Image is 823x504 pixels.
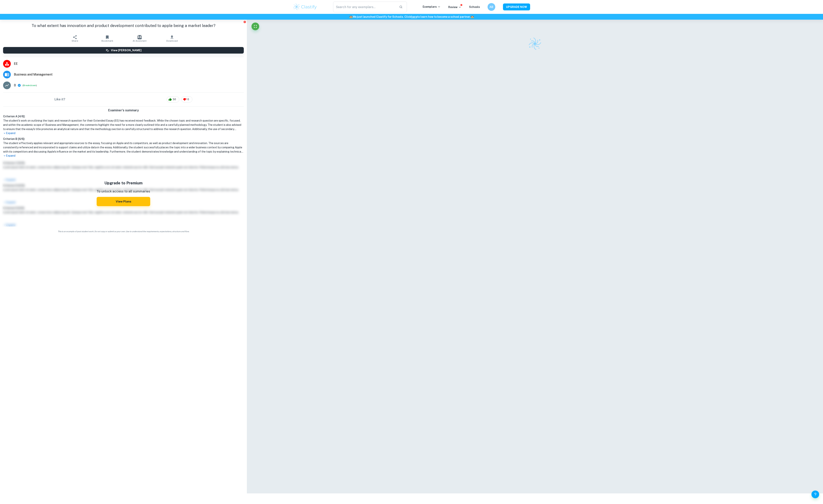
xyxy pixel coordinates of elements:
[3,47,244,54] button: View [PERSON_NAME]
[133,39,147,42] span: AI Assistant
[3,137,244,141] h6: Criterion B [ 6 / 6 ]:
[243,20,246,23] button: Report issue
[72,39,78,42] span: Share
[3,131,244,135] p: Expand
[2,230,245,233] span: This is an example of past student work. Do not copy or submit as your own. Use to understand the...
[471,15,474,18] span: 🏫
[251,23,259,30] button: Fullscreen
[167,96,179,102] div: 50
[423,5,441,9] p: Exemplars
[23,84,36,87] button: Breakdown
[14,72,244,77] span: Business and Management
[469,5,480,8] a: Schools
[349,15,353,18] span: 🏫
[2,108,245,113] h6: Examiner's summary
[411,15,417,18] a: here
[503,3,530,10] button: UPGRADE NOW
[185,97,191,101] span: 6
[489,5,494,9] h6: AB
[181,96,192,102] div: 6
[166,39,178,42] span: Download
[14,83,16,88] p: B
[448,5,461,9] p: Review
[3,154,244,158] p: Expand
[333,2,396,12] input: Search for any exemplars...
[3,114,244,118] h6: Criterion A [ 4 / 6 ]:
[23,84,37,87] span: ( )
[59,33,91,44] button: Share
[3,23,244,29] h1: To what extent has innovation and product development contributed to apple being a market leader?
[97,180,150,186] h5: Upgrade to Premium
[97,189,150,194] p: To unlock access to all summaries
[156,33,188,44] button: Download
[528,36,542,51] img: Clastify logo
[101,39,113,42] span: Bookmark
[111,48,142,52] h6: View [PERSON_NAME]
[91,33,123,44] button: Bookmark
[123,33,156,44] button: AI Assistant
[811,491,819,498] button: Help and Feedback
[97,197,150,206] button: View Plans
[293,3,317,11] img: Clastify logo
[14,61,244,66] span: EE
[1,15,822,19] h6: We just launched Clastify for Schools. Click to learn how to become a school partner.
[488,3,495,11] button: AB
[3,118,244,131] h1: The student's work on outlining the topic and research question for their Extended Essay (EE) has...
[171,97,178,101] span: 50
[54,97,65,102] h6: Like it?
[137,35,142,39] img: AI Assistant
[3,141,244,154] h1: The student effectively applies relevant and appropriate sources to the essay, focusing on Apple ...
